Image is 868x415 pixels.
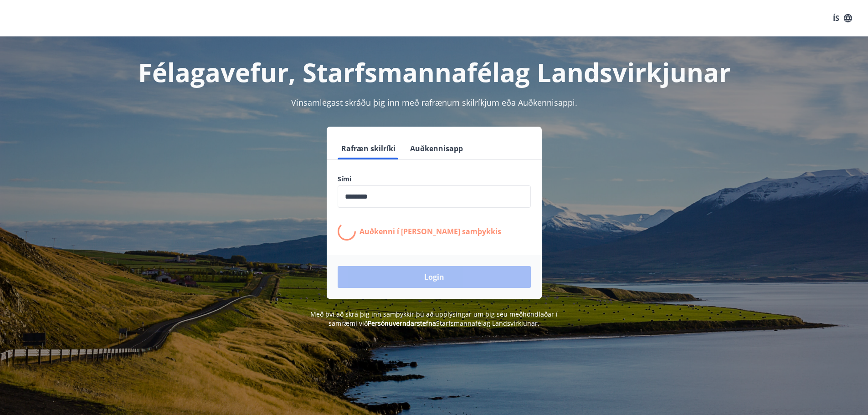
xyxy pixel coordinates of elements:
[828,10,857,26] button: ÍS
[368,319,436,328] a: Persónuverndarstefna
[291,97,577,108] span: Vinsamlegast skráðu þig inn með rafrænum skilríkjum eða Auðkennisappi.
[338,174,531,184] label: Sími
[360,226,501,236] p: Auðkenni í [PERSON_NAME] samþykkis
[406,138,467,159] button: Auðkennisapp
[310,310,558,328] span: Með því að skrá þig inn samþykkir þú að upplýsingar um þig séu meðhöndlaðar í samræmi við Starfsm...
[338,138,399,159] button: Rafræn skilríki
[117,55,751,89] h1: Félagavefur, Starfsmannafélag Landsvirkjunar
